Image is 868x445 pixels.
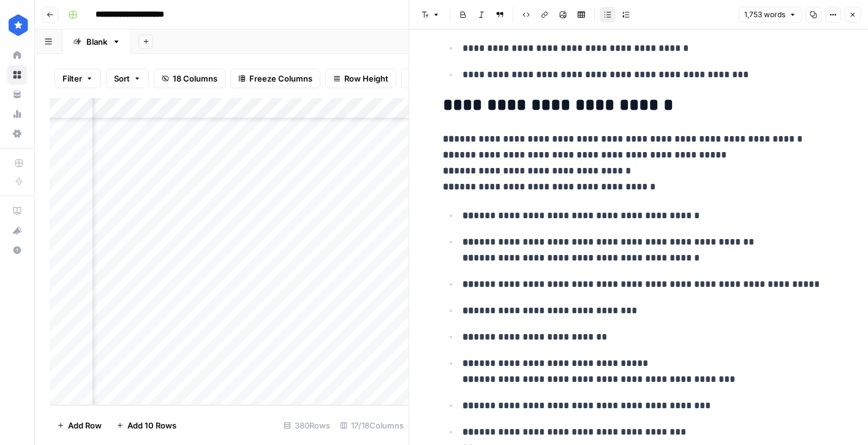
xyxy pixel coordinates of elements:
button: Sort [106,69,149,88]
span: Filter [62,72,82,85]
button: Add 10 Rows [109,416,184,435]
span: Row Height [344,72,388,85]
button: Workspace: ConsumerAffairs [7,10,27,40]
a: Home [7,45,27,65]
button: What's new? [7,221,27,240]
a: AirOps Academy [7,201,27,221]
div: Blank [86,36,107,48]
a: Blank [62,29,131,54]
a: Browse [7,65,27,85]
a: Settings [7,124,27,143]
a: Your Data [7,85,27,104]
span: Sort [114,72,130,85]
div: 17/18 Columns [335,416,409,435]
span: Freeze Columns [249,72,312,85]
button: Freeze Columns [230,69,320,88]
a: Usage [7,104,27,124]
div: What's new? [8,221,26,240]
span: Add 10 Rows [127,419,176,432]
button: Row Height [325,69,396,88]
button: 1,753 words [739,7,802,23]
button: Filter [55,69,101,88]
span: Add Row [68,419,102,432]
button: 18 Columns [154,69,225,88]
img: ConsumerAffairs Logo [7,14,29,36]
div: 380 Rows [279,416,335,435]
button: Add Row [50,416,109,435]
span: 1,753 words [744,9,785,20]
button: Help + Support [7,240,27,260]
span: 18 Columns [173,72,217,85]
